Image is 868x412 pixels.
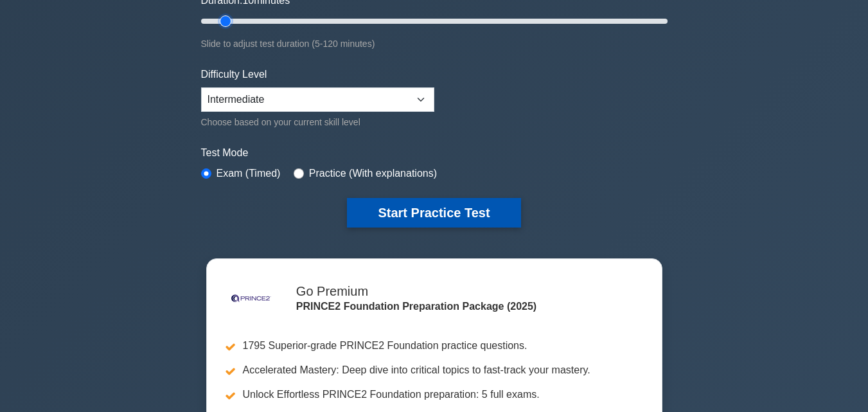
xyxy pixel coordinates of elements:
[201,36,668,51] div: Slide to adjust test duration (5-120 minutes)
[201,67,267,82] label: Difficulty Level
[201,114,434,130] div: Choose based on your current skill level
[201,145,668,161] label: Test Mode
[217,166,281,181] label: Exam (Timed)
[309,166,437,181] label: Practice (With explanations)
[347,198,520,228] button: Start Practice Test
